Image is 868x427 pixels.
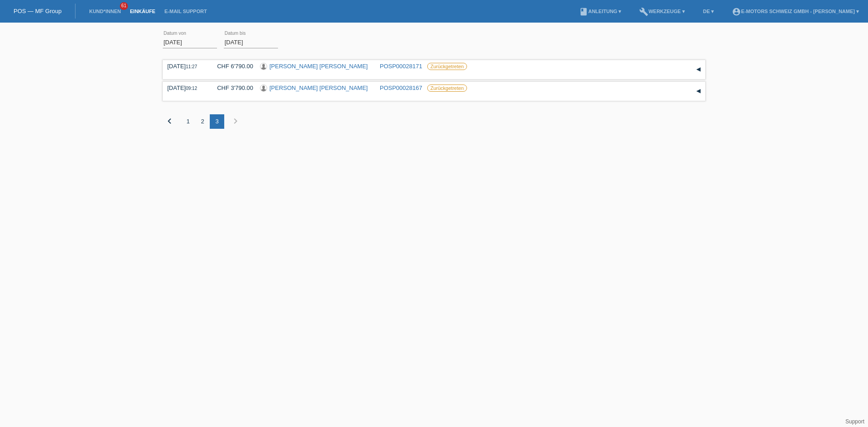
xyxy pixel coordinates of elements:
label: Zurückgetreten [427,84,467,92]
div: 2 [195,114,210,129]
i: chevron_right [230,116,241,127]
i: build [639,7,648,16]
div: CHF 3'790.00 [210,84,253,91]
a: bookAnleitung ▾ [575,9,626,14]
a: [PERSON_NAME] [PERSON_NAME] [269,63,368,70]
span: 09:12 [186,86,197,91]
span: 61 [120,2,128,10]
i: account_circle [732,7,741,16]
div: 3 [210,114,224,129]
div: [DATE] [167,63,203,70]
a: account_circleE-Motors Schweiz GmbH - [PERSON_NAME] ▾ [727,9,863,14]
a: Support [845,418,864,425]
a: POSP00028171 [380,63,422,70]
div: [DATE] [167,84,203,91]
a: [PERSON_NAME] [PERSON_NAME] [269,84,368,91]
i: chevron_left [164,116,175,127]
a: DE ▾ [698,9,718,14]
div: auf-/zuklappen [692,63,705,76]
label: Zurückgetreten [427,63,467,70]
div: 1 [181,114,195,129]
i: book [579,7,588,16]
a: POS — MF Group [14,8,61,14]
div: CHF 6'790.00 [210,63,253,70]
a: E-Mail Support [160,9,212,14]
span: 11:27 [186,64,197,69]
a: buildWerkzeuge ▾ [635,9,689,14]
a: Kund*innen [85,9,125,14]
a: Einkäufe [125,9,160,14]
div: auf-/zuklappen [692,84,705,98]
a: POSP00028167 [380,84,422,91]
